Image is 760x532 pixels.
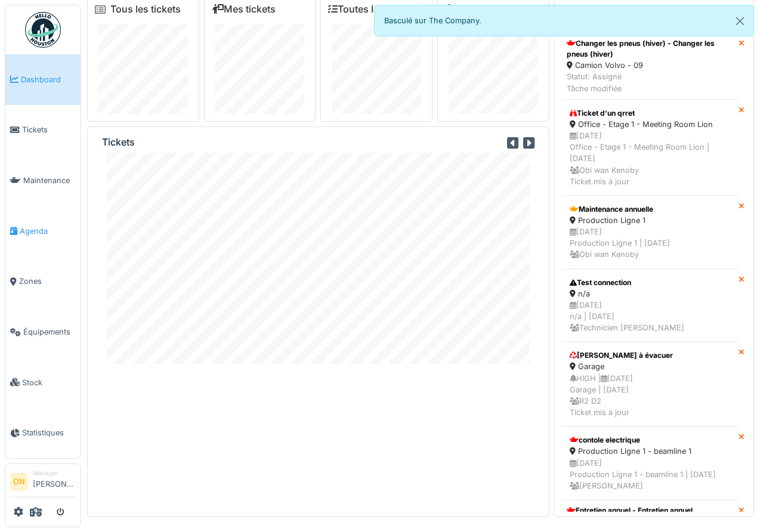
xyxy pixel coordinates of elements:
[5,105,81,156] a: Tickets
[22,427,76,438] span: Statistiques
[567,60,734,71] div: Camion Volvo - 09
[570,457,731,492] div: [DATE] Production Ligne 1 - beamline 1 | [DATE] [PERSON_NAME]
[570,215,731,226] div: Production Ligne 1
[23,326,76,338] span: Équipements
[10,469,76,497] a: ON Manager[PERSON_NAME]
[570,204,731,215] div: Maintenance annuelle
[5,256,81,307] a: Zones
[570,119,731,130] div: Office - Etage 1 - Meeting Room Lion
[22,377,76,388] span: Stock
[570,108,731,119] div: Ticket d’un qrret
[445,4,509,15] a: Mes tâches
[22,124,76,135] span: Tickets
[570,277,731,288] div: Test connection
[5,54,81,105] a: Dashboard
[110,4,181,15] a: Tous les tickets
[33,469,76,478] div: Manager
[570,435,731,446] div: contole electrique
[212,4,276,15] a: Mes tickets
[567,38,734,60] div: Changer les pneus (hiver) - Changer les pneus (hiver)
[562,33,739,100] a: Changer les pneus (hiver) - Changer les pneus (hiver) Camion Volvo - 09 Statut: AssignéTâche modi...
[570,446,731,457] div: Production Ligne 1 - beamline 1
[570,130,731,187] div: [DATE] Office - Etage 1 - Meeting Room Lion | [DATE] Obi wan Kenoby Ticket mis à jour
[570,373,731,419] div: HIGH | [DATE] Garage | [DATE] R2 D2 Ticket mis à jour
[727,5,753,37] button: Close
[5,307,81,357] a: Équipements
[562,426,739,500] a: contole electrique Production Ligne 1 - beamline 1 [DATE]Production Ligne 1 - beamline 1 | [DATE]...
[5,357,81,408] a: Stock
[570,350,731,361] div: [PERSON_NAME] à évacuer
[21,74,76,85] span: Dashboard
[567,505,693,516] div: Entretien annuel - Entretien annuel
[374,5,754,36] div: Basculé sur The Company.
[33,469,76,494] li: [PERSON_NAME]
[562,342,739,426] a: [PERSON_NAME] à évacuer Garage HIGH |[DATE]Garage | [DATE] R2 D2Ticket mis à jour
[25,12,61,48] img: Badge_color-CXgf-gQk.svg
[570,361,731,372] div: Garage
[562,269,739,342] a: Test connection n/a [DATE]n/a | [DATE] Technicien [PERSON_NAME]
[562,100,739,196] a: Ticket d’un qrret Office - Etage 1 - Meeting Room Lion [DATE]Office - Etage 1 - Meeting Room Lion...
[562,196,739,269] a: Maintenance annuelle Production Ligne 1 [DATE]Production Ligne 1 | [DATE] Obi wan Kenoby
[567,71,734,94] div: Statut: Assigné Tâche modifiée
[328,4,417,15] a: Toutes les tâches
[570,288,731,299] div: n/a
[19,276,76,287] span: Zones
[10,473,28,491] li: ON
[20,225,76,237] span: Agenda
[5,206,81,256] a: Agenda
[570,226,731,261] div: [DATE] Production Ligne 1 | [DATE] Obi wan Kenoby
[5,155,81,206] a: Maintenance
[5,408,81,459] a: Statistiques
[570,299,731,334] div: [DATE] n/a | [DATE] Technicien [PERSON_NAME]
[23,175,76,186] span: Maintenance
[102,137,135,148] h6: Tickets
